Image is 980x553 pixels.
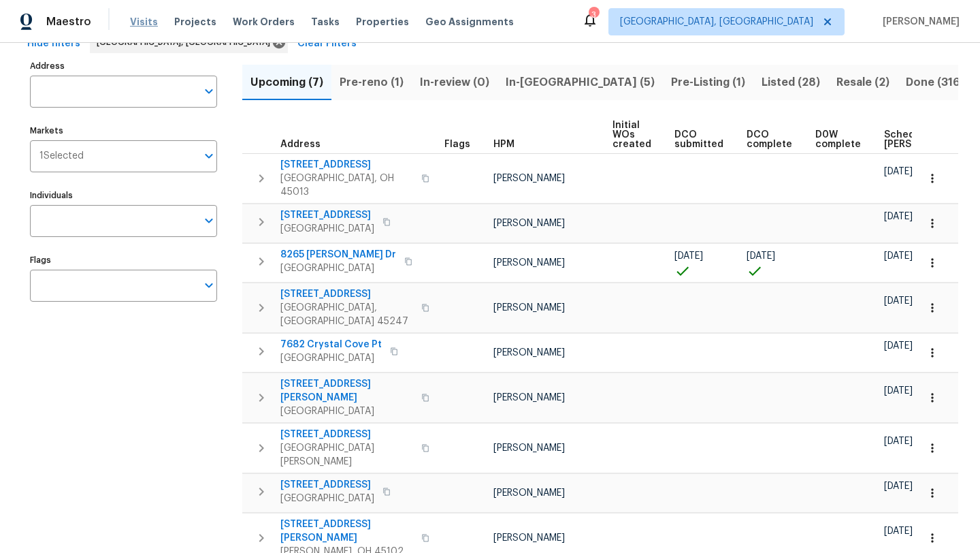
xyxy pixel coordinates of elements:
span: DCO complete [747,130,792,149]
button: Open [199,276,218,295]
span: [DATE] [884,251,913,261]
span: Listed (28) [762,73,820,92]
span: Work Orders [233,15,295,29]
label: Markets [30,127,217,135]
span: [GEOGRAPHIC_DATA] [280,262,396,275]
span: [GEOGRAPHIC_DATA], OH 45013 [280,172,413,199]
span: 1 Selected [39,151,84,162]
button: Clear Filters [292,31,362,57]
label: Flags [30,256,217,264]
span: Done (316) [906,73,964,92]
span: Tasks [311,17,340,27]
span: [GEOGRAPHIC_DATA], [GEOGRAPHIC_DATA] [620,15,813,29]
span: [STREET_ADDRESS] [280,478,374,492]
label: Address [30,62,217,70]
span: Clear Filters [297,35,357,52]
span: Pre-reno (1) [340,73,404,92]
button: Open [199,82,218,101]
span: Pre-Listing (1) [671,73,745,92]
span: In-review (0) [420,73,489,92]
span: [STREET_ADDRESS][PERSON_NAME] [280,377,413,405]
span: 8265 [PERSON_NAME] Dr [280,248,396,262]
span: Scheduled [PERSON_NAME] [884,130,961,149]
span: [DATE] [674,251,703,261]
span: Initial WOs created [612,121,651,149]
span: Resale (2) [836,73,889,92]
span: [GEOGRAPHIC_DATA], [GEOGRAPHIC_DATA] 45247 [280,301,413,328]
span: DCO submitted [674,130,723,149]
span: [PERSON_NAME] [493,533,565,543]
span: [PERSON_NAME] [493,174,565,183]
div: 3 [589,8,598,22]
span: [DATE] [884,526,913,536]
span: Properties [356,15,409,29]
span: [PERSON_NAME] [877,15,960,29]
span: [PERSON_NAME] [493,488,565,498]
span: Maestro [46,15,91,29]
span: [STREET_ADDRESS][PERSON_NAME] [280,518,413,545]
span: [GEOGRAPHIC_DATA] [280,492,374,505]
span: [GEOGRAPHIC_DATA][PERSON_NAME] [280,441,413,469]
span: 7682 Crystal Cove Pt [280,338,382,351]
span: [STREET_ADDRESS] [280,428,413,441]
span: [STREET_ADDRESS] [280,287,413,301]
span: [DATE] [884,437,913,446]
span: [STREET_ADDRESS] [280,208,374,222]
span: [DATE] [884,167,913,176]
span: [PERSON_NAME] [493,303,565,313]
span: [PERSON_NAME] [493,443,565,453]
span: [PERSON_NAME] [493,219,565,228]
span: Projects [174,15,216,29]
span: [PERSON_NAME] [493,393,565,402]
button: Open [199,211,218,230]
span: [GEOGRAPHIC_DATA] [280,351,382,365]
span: [DATE] [884,341,913,351]
label: Individuals [30,191,217,200]
span: [DATE] [747,251,775,261]
span: Visits [130,15,158,29]
span: [PERSON_NAME] [493,258,565,268]
span: [GEOGRAPHIC_DATA] [280,222,374,236]
span: In-[GEOGRAPHIC_DATA] (5) [506,73,655,92]
span: Flags [444,140,470,149]
span: [DATE] [884,386,913,396]
span: [DATE] [884,212,913,221]
span: [PERSON_NAME] [493,348,565,358]
span: Upcoming (7) [250,73,323,92]
span: [GEOGRAPHIC_DATA] [280,405,413,418]
span: [DATE] [884,481,913,491]
span: [STREET_ADDRESS] [280,158,413,172]
span: Hide filters [27,35,80,52]
button: Hide filters [22,31,86,57]
button: Open [199,146,218,165]
span: Geo Assignments [425,15,514,29]
span: HPM [493,140,514,149]
span: Address [280,140,321,149]
span: [DATE] [884,296,913,306]
span: D0W complete [815,130,861,149]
